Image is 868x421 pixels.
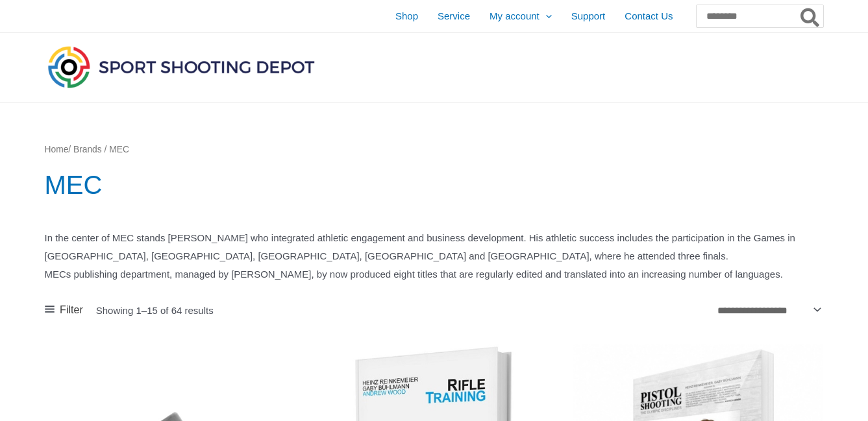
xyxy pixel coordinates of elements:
[45,229,824,283] p: In the center of MEC stands [PERSON_NAME] who integrated athletic engagement and business develop...
[45,300,83,320] a: Filter
[96,306,214,315] p: Showing 1–15 of 64 results
[45,167,824,203] h1: MEC
[798,5,823,27] button: Search
[713,300,824,320] select: Shop order
[45,145,69,154] a: Home
[45,43,317,91] img: Sport Shooting Depot
[60,300,83,320] span: Filter
[45,141,824,158] nav: Breadcrumb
